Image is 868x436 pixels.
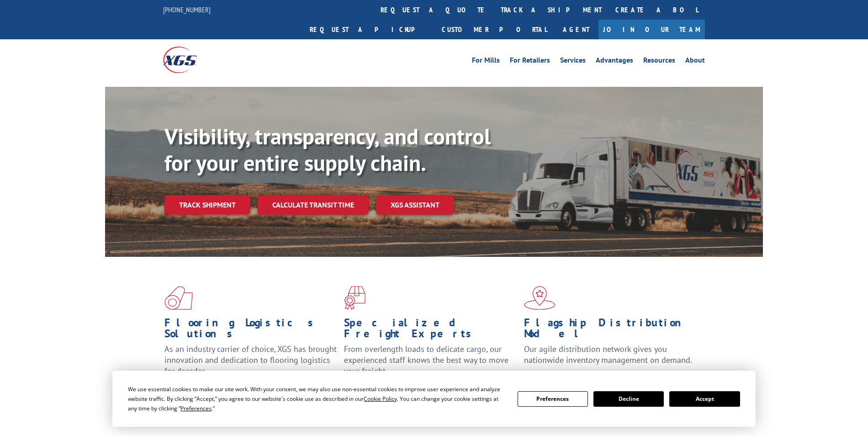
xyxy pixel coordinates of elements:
a: Join Our Team [598,20,705,39]
b: Visibility, transparency, and control for your entire supply chain. [164,122,491,177]
a: Services [560,57,586,67]
div: We use essential cookies to make our site work. With your consent, we may also use non-essential ... [128,384,506,413]
a: [PHONE_NUMBER] [163,5,211,14]
a: XGS ASSISTANT [376,195,454,215]
span: Preferences [180,404,212,412]
a: Agent [554,20,598,39]
a: For Mills [472,57,500,67]
h1: Flooring Logistics Solutions [164,317,337,344]
a: For Retailers [510,57,550,67]
button: Decline [593,391,664,407]
a: Calculate transit time [258,195,369,215]
span: Cookie Policy [364,395,397,403]
img: xgs-icon-total-supply-chain-intelligence-red [164,286,193,310]
p: From overlength loads to delicate cargo, our experienced staff knows the best way to move your fr... [344,344,517,384]
a: Advantages [596,57,633,67]
span: Our agile distribution network gives you nationwide inventory management on demand. [524,344,692,365]
h1: Flagship Distribution Model [524,317,697,344]
button: Preferences [518,391,588,407]
a: About [685,57,705,67]
img: xgs-icon-flagship-distribution-model-red [524,286,556,310]
span: As an industry carrier of choice, XGS has brought innovation and dedication to flooring logistics... [164,344,337,376]
button: Accept [669,391,740,407]
a: Track shipment [164,195,250,214]
a: Customer Portal [435,20,554,39]
h1: Specialized Freight Experts [344,317,517,344]
div: Cookie Consent Prompt [112,371,756,427]
img: xgs-icon-focused-on-flooring-red [344,286,365,310]
a: Resources [643,57,675,67]
a: Request a pickup [303,20,435,39]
